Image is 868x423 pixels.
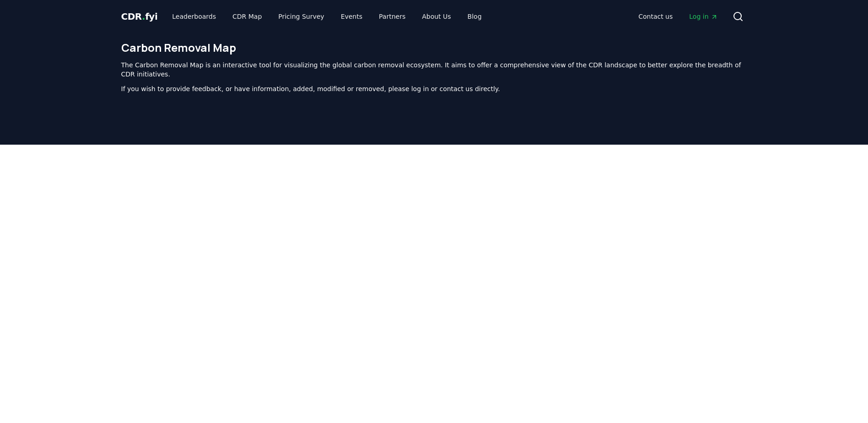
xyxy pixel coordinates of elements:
[682,8,725,25] a: Log in
[631,8,680,25] a: Contact us
[460,8,489,25] a: Blog
[415,8,458,25] a: About Us
[165,8,223,25] a: Leaderboards
[372,8,413,25] a: Partners
[121,40,747,55] h1: Carbon Removal Map
[225,8,269,25] a: CDR Map
[165,8,489,25] nav: Main
[121,84,747,93] p: If you wish to provide feedback, or have information, added, modified or removed, please log in o...
[271,8,331,25] a: Pricing Survey
[631,8,725,25] nav: Main
[689,12,717,21] span: Log in
[334,8,370,25] a: Events
[121,10,158,23] a: CDR.fyi
[121,11,158,22] span: CDR fyi
[121,60,747,79] p: The Carbon Removal Map is an interactive tool for visualizing the global carbon removal ecosystem...
[142,11,145,22] span: .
